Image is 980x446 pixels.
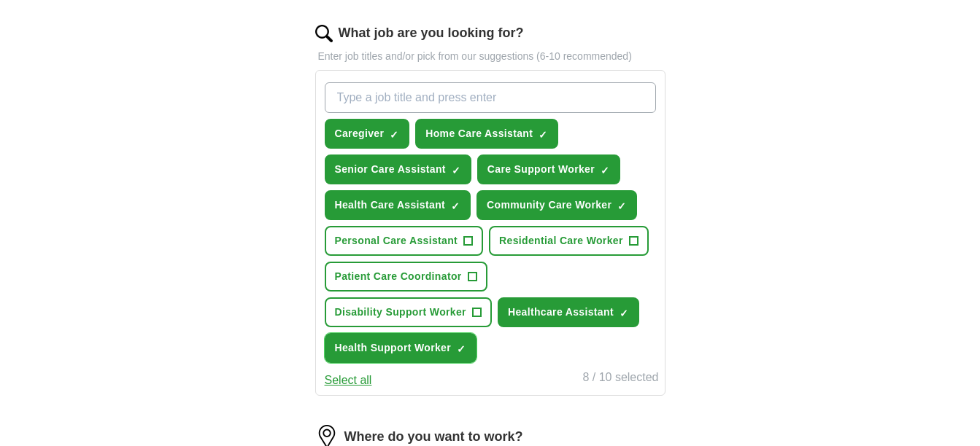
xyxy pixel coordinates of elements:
[539,129,547,141] span: ✓
[325,226,484,256] button: Personal Care Assistant
[487,162,595,177] span: Care Support Worker
[425,126,533,141] span: Home Care Assistant
[325,190,471,220] button: Health Care Assistant✓
[335,162,446,177] span: Senior Care Assistant
[335,233,458,249] span: Personal Care Assistant
[325,262,487,292] button: Patient Care Coordinator
[315,25,333,42] img: search.png
[582,369,658,389] div: 8 / 10 selected
[339,23,524,43] label: What job are you looking for?
[335,269,462,284] span: Patient Care Coordinator
[477,154,620,184] button: Care Support Worker✓
[451,200,460,212] span: ✓
[508,305,614,320] span: Healthcare Assistant
[499,233,623,249] span: Residential Care Worker
[325,119,410,149] button: Caregiver✓
[325,333,477,363] button: Health Support Worker✓
[601,165,609,176] span: ✓
[325,297,492,327] button: Disability Support Worker
[335,305,466,320] span: Disability Support Worker
[620,308,628,319] span: ✓
[457,343,466,355] span: ✓
[452,165,460,176] span: ✓
[335,197,446,213] span: Health Care Assistant
[335,340,452,356] span: Health Support Worker
[390,129,398,141] span: ✓
[325,372,372,389] button: Select all
[477,190,637,220] button: Community Care Worker✓
[489,226,649,256] button: Residential Care Worker
[498,297,639,327] button: Healthcare Assistant✓
[315,49,665,64] p: Enter job titles and/or pick from our suggestions (6-10 recommended)
[487,197,611,213] span: Community Care Worker
[415,119,558,149] button: Home Care Assistant✓
[325,154,471,184] button: Senior Care Assistant✓
[617,200,626,212] span: ✓
[325,82,656,113] input: Type a job title and press enter
[335,126,385,141] span: Caregiver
